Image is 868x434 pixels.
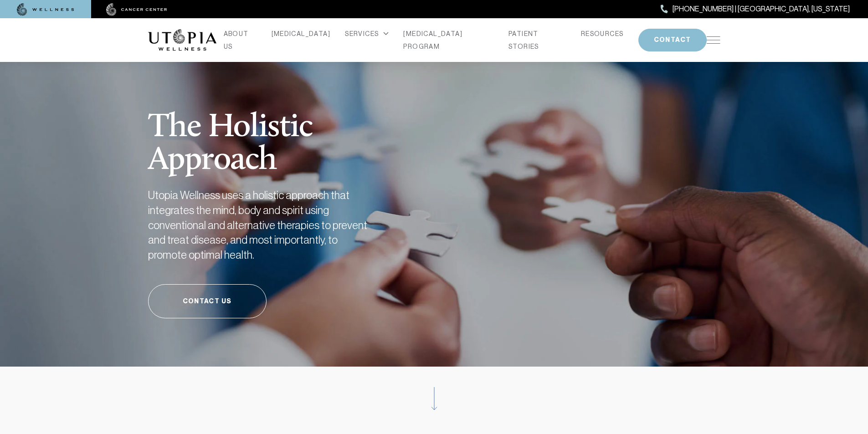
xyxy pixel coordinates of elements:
a: [PHONE_NUMBER] | [GEOGRAPHIC_DATA], [US_STATE] [661,3,850,15]
div: SERVICES [345,27,389,40]
img: logo [148,29,216,51]
a: [MEDICAL_DATA] PROGRAM [403,27,494,53]
img: cancer center [106,3,167,16]
img: wellness [17,3,74,16]
button: CONTACT [638,29,707,51]
h1: The Holistic Approach [148,89,417,177]
a: PATIENT STORIES [508,27,566,53]
img: icon-hamburger [707,36,720,44]
a: Contact Us [148,284,267,318]
span: [PHONE_NUMBER] | [GEOGRAPHIC_DATA], [US_STATE] [673,3,850,15]
a: RESOURCES [581,27,624,40]
a: [MEDICAL_DATA] [272,27,331,40]
h2: Utopia Wellness uses a holistic approach that integrates the mind, body and spirit using conventi... [148,188,376,262]
a: ABOUT US [224,27,257,53]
